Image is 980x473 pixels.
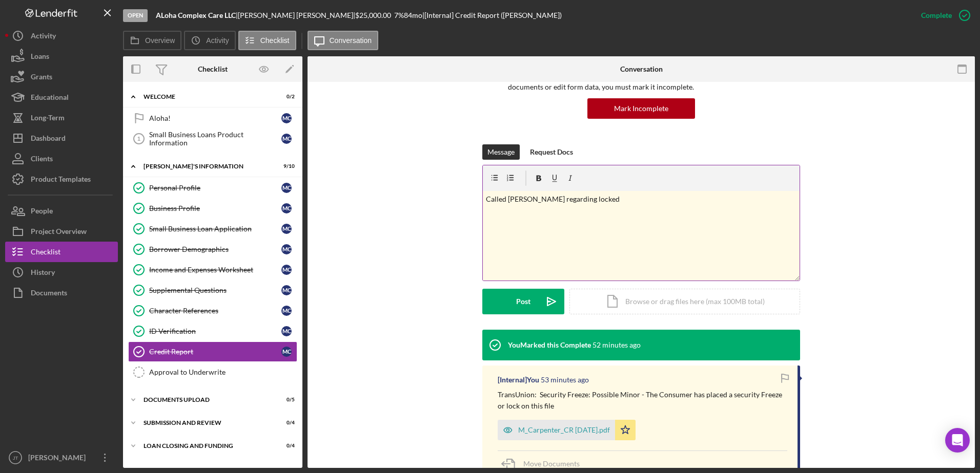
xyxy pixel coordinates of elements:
[5,201,118,221] button: People
[123,9,148,22] div: Open
[281,113,292,123] div: M C
[5,107,118,128] a: Long-Term
[128,300,297,321] a: Character ReferencesMC
[5,262,118,283] button: History
[149,114,281,122] div: Aloha!
[498,389,787,412] p: TransUnion: Security Freeze: Possible Minor - The Consumer has placed a security Freeze or lock o...
[31,262,55,285] div: History
[26,447,92,470] div: [PERSON_NAME]
[5,67,118,87] button: Grants
[149,348,281,356] div: Credit Report
[276,94,295,100] div: 0 / 2
[5,447,118,468] button: JT[PERSON_NAME]
[31,87,69,110] div: Educational
[144,443,269,449] div: LOAN CLOSING AND FUNDING
[31,128,66,151] div: Dashboard
[128,321,297,341] a: ID VerificationMC
[238,11,355,19] div: [PERSON_NAME] [PERSON_NAME] |
[128,128,297,149] a: 1Small Business Loans Product InformationMC
[31,283,67,306] div: Documents
[276,397,295,403] div: 0 / 5
[587,98,695,119] button: Mark Incomplete
[31,107,65,131] div: Long-Term
[144,94,269,100] div: WELCOME
[281,265,292,275] div: M C
[404,11,422,19] div: 84 mo
[516,289,530,314] div: Post
[276,443,295,449] div: 0 / 4
[487,144,515,160] div: Message
[308,31,379,50] button: Conversation
[498,420,636,440] button: M_Carpenter_CR [DATE].pdf
[394,11,404,19] div: 7 %
[260,36,290,45] label: Checklist
[945,428,970,453] div: Open Intercom Messenger
[5,128,118,148] button: Dashboard
[523,459,580,468] span: Move Documents
[31,148,53,171] div: Clients
[5,221,118,242] button: Project Overview
[498,376,539,384] div: [Internal] You
[508,70,774,93] p: This item has been marked complete. In order for [PERSON_NAME] to upload documents or edit form d...
[31,46,49,69] div: Loans
[149,225,281,233] div: Small Business Loan Application
[281,224,292,234] div: M C
[276,420,295,426] div: 0 / 4
[145,36,175,45] label: Overview
[281,347,292,357] div: M C
[31,201,53,224] div: People
[149,204,281,212] div: Business Profile
[482,289,564,314] button: Post
[149,266,281,274] div: Income and Expenses Worksheet
[5,46,118,67] button: Loans
[5,283,118,303] button: Documents
[149,307,281,315] div: Character References
[422,11,562,19] div: | [Internal] Credit Report ([PERSON_NAME])
[144,163,269,169] div: [PERSON_NAME]'S INFORMATION
[5,148,118,169] button: Clients
[281,203,292,213] div: M C
[137,136,140,142] tspan: 1
[128,198,297,219] a: Business ProfileMC
[184,31,235,50] button: Activity
[156,11,238,19] div: |
[276,163,295,169] div: 9 / 10
[149,184,281,192] div: Personal Profile
[123,31,181,50] button: Overview
[530,144,573,160] div: Request Docs
[206,36,229,45] label: Activity
[911,5,975,26] button: Complete
[144,420,269,426] div: SUBMISSION AND REVIEW
[355,11,394,19] div: $25,000.00
[238,31,296,50] button: Checklist
[281,183,292,193] div: M C
[156,11,236,19] b: ALoha Complex Care LLC
[5,169,118,189] button: Product Templates
[31,242,60,265] div: Checklist
[281,285,292,295] div: M C
[128,108,297,128] a: Aloha!MC
[281,306,292,316] div: M C
[149,286,281,294] div: Supplemental Questions
[482,144,520,160] button: Message
[593,341,641,349] time: 2025-08-15 20:36
[281,326,292,336] div: M C
[5,87,118,107] button: Educational
[281,134,292,144] div: M C
[31,26,56,49] div: Activity
[128,362,297,382] a: Approval to Underwrite
[5,26,118,46] a: Activity
[525,144,578,160] button: Request Docs
[149,245,281,253] div: Borrower Demographics
[128,178,297,198] a: Personal ProfileMC
[128,219,297,239] a: Small Business Loan ApplicationMC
